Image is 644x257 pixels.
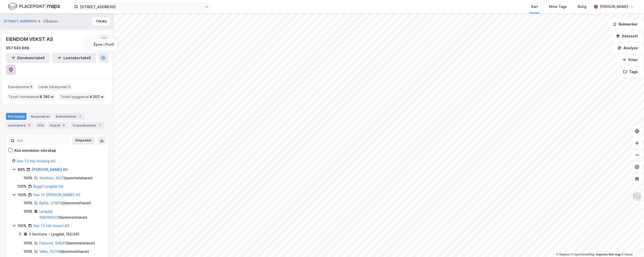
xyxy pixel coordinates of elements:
[596,253,621,256] a: Improve this map
[39,200,91,206] div: ( hjemmelshaver )
[33,224,69,228] a: Hav Til Hei Invest AS
[6,53,50,63] button: Eiendomstabell
[33,193,80,197] a: Hav Til [PERSON_NAME] AS
[78,3,205,10] input: Søk på adresse, matrikkel, gårdeiere, leietakere eller personer
[52,53,96,63] button: Leietakertabell
[97,123,102,128] div: 7
[632,192,642,201] img: Z
[31,84,32,90] span: 1
[24,208,32,214] div: 100%
[61,123,66,128] div: 4
[92,17,110,25] button: Tilbake
[24,249,32,255] div: 100%
[6,83,34,91] div: Eiendommer :
[58,93,106,101] div: Totalt byggareal :
[40,94,54,100] span: 8 740 ㎡
[70,122,104,129] div: Transaksjoner
[90,94,104,100] span: 4 207 ㎡
[15,137,69,144] input: Søk
[618,55,642,65] button: Filter
[613,43,642,53] button: Analyse
[39,176,64,180] a: Sandnes, 62/7
[6,113,27,120] div: Portefølje
[549,4,567,10] div: Mine Tags
[18,192,27,198] div: 100%
[24,175,32,181] div: 100%
[39,240,95,246] div: ( hjemmelshaver )
[33,184,63,188] a: Bygg1 Lyngdal AS
[571,253,595,256] a: OpenStreetMap
[6,45,29,51] div: 957 643 698
[29,113,52,120] div: Aksjonærer
[43,18,58,24] div: Gårdeier
[39,249,89,255] div: ( hjemmelshaver )
[14,148,56,154] div: Kun eiendoms-eierskap
[72,137,95,145] button: Ekspander
[68,84,70,90] span: 3
[619,233,644,257] div: Kontrollprogram for chat
[39,241,66,245] a: Farsund, 104/41
[17,159,55,163] a: Hav Til Hei Holding AS
[29,231,79,237] div: 3 Sections - Lyngdal, 162/341
[77,114,82,119] div: 1
[27,123,32,128] div: 3
[39,208,102,220] div: ( hjemmelshaver )
[619,233,644,257] iframe: Chat Widget
[54,113,84,120] div: Eiendommer
[6,35,54,43] div: EIENDOM VEKST AS
[35,122,46,129] div: Info
[48,122,68,129] div: Styret
[18,183,27,189] div: 100%
[24,200,32,206] div: 100%
[39,201,62,205] a: Bykle, 2/1874
[39,209,59,219] a: Lyngdal, 168/188/0/1
[32,167,68,172] a: [PERSON_NAME] AS
[4,19,37,24] button: [STREET_ADDRESS]
[556,253,570,256] a: Mapbox
[18,167,25,173] div: 50%
[6,93,56,101] div: Totalt tomteareal :
[531,4,538,10] div: Kart
[18,223,27,229] div: 100%
[578,4,586,10] div: Bolig
[612,31,642,41] button: Datasett
[39,249,60,254] a: Valle, 25/118
[609,19,642,29] button: Bokmerker
[600,4,628,10] div: [PERSON_NAME]
[39,175,93,181] div: ( hjemmelshaver )
[24,240,32,246] div: 100%
[8,2,60,11] img: logo.f888ab2527a4732fd821a326f86c7f29.svg
[36,83,72,91] div: Leide lokasjoner :
[6,122,33,129] div: Leietakere
[619,67,642,77] button: Tags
